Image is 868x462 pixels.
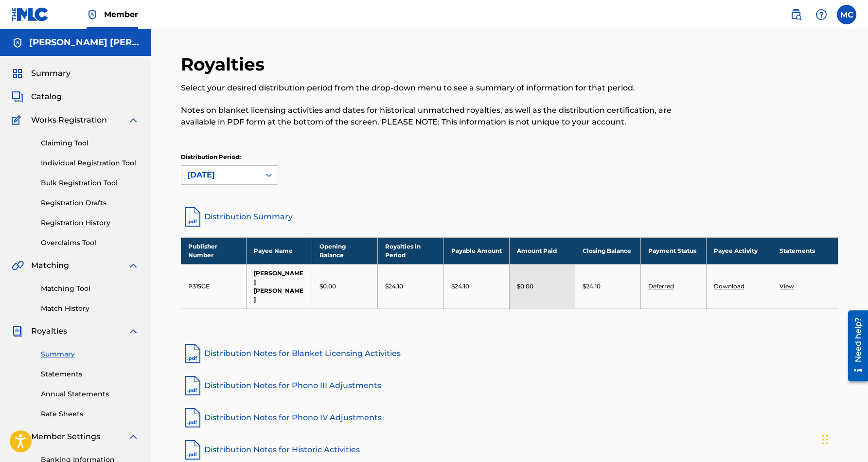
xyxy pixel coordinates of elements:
a: Registration History [41,218,139,228]
a: Distribution Notes for Blanket Licensing Activities [181,342,838,365]
img: help [815,9,827,20]
img: Matching [12,260,24,271]
p: Distribution Period: [181,153,278,161]
a: Distribution Notes for Phono IV Adjustments [181,406,838,429]
p: $0.00 [517,282,533,291]
h5: Michael Terrell Marquette clark [29,37,139,48]
img: Catalog [12,91,23,103]
img: MLC Logo [12,7,49,21]
a: Deferred [648,283,674,290]
td: P315GE [181,264,247,308]
img: Works Registration [12,114,24,126]
div: [DATE] [187,169,254,181]
img: pdf [181,438,204,462]
a: Overclaims Tool [41,238,139,248]
a: Match History [41,303,139,314]
iframe: Resource Center [841,307,868,385]
th: Payable Amount [443,237,509,264]
a: Download [714,283,744,290]
a: Statements [41,369,139,379]
a: Matching Tool [41,284,139,294]
th: Statements [772,237,838,264]
img: Accounts [12,37,23,49]
img: expand [127,114,139,126]
p: $24.10 [385,282,403,291]
a: Registration Drafts [41,198,139,208]
div: User Menu [837,5,856,24]
span: Works Registration [31,114,107,126]
th: Payee Activity [707,237,772,264]
a: Summary [41,349,139,359]
a: CatalogCatalog [12,91,62,103]
img: pdf [181,406,204,429]
p: $24.10 [451,282,469,291]
img: Summary [12,68,23,79]
th: Publisher Number [181,237,247,264]
img: pdf [181,342,204,365]
a: Claiming Tool [41,138,139,148]
h2: Royalties [181,53,269,75]
iframe: Chat Widget [819,415,868,462]
img: expand [127,260,139,271]
img: expand [127,431,139,443]
a: Public Search [786,5,806,24]
span: Royalties [31,325,67,337]
img: Royalties [12,325,23,337]
th: Closing Balance [575,237,640,264]
img: distribution-summary-pdf [181,205,204,229]
a: Distribution Summary [181,205,838,229]
p: Select your desired distribution period from the drop-down menu to see a summary of information f... [181,82,687,94]
a: Distribution Notes for Historic Activities [181,438,838,462]
div: Drag [822,425,828,454]
div: Help [812,5,831,24]
p: $24.10 [583,282,601,291]
img: expand [127,325,139,337]
td: [PERSON_NAME] [PERSON_NAME] [247,264,312,308]
a: Annual Statements [41,389,139,399]
th: Payment Status [640,237,706,264]
th: Opening Balance [312,237,378,264]
th: Payee Name [247,237,312,264]
th: Amount Paid [509,237,575,264]
a: View [779,283,794,290]
p: $0.00 [319,282,336,291]
a: Individual Registration Tool [41,158,139,168]
span: Catalog [31,91,62,103]
span: Member Settings [31,431,100,443]
img: search [790,9,802,20]
p: Notes on blanket licensing activities and dates for historical unmatched royalties, as well as th... [181,105,687,128]
a: Rate Sheets [41,409,139,419]
a: Distribution Notes for Phono III Adjustments [181,374,838,397]
a: SummarySummary [12,68,71,79]
th: Royalties in Period [378,237,443,264]
img: Member Settings [12,431,23,443]
img: Top Rightsholder [87,9,98,20]
span: Matching [31,260,69,271]
a: Bulk Registration Tool [41,178,139,188]
span: Summary [31,68,71,79]
span: Member [104,9,138,20]
img: pdf [181,374,204,397]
